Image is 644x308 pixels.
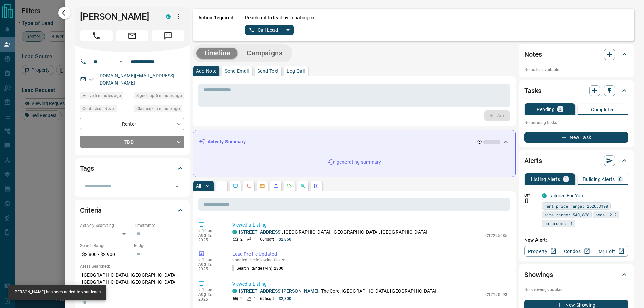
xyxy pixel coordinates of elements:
[531,177,560,182] p: Listing Alerts
[524,152,628,169] div: Alerts
[196,69,217,73] p: Add Note
[245,25,283,35] button: Call Lead
[254,295,256,302] p: 1
[136,92,182,99] span: Signed up 6 minutes ago
[257,69,279,73] p: Send Text
[565,177,567,182] p: 1
[559,246,594,257] a: Condos
[260,183,265,189] svg: Emails
[595,211,617,218] span: beds: 2-2
[196,184,201,188] p: All
[337,159,381,166] p: generating summary
[300,183,306,189] svg: Opportunities
[198,287,222,292] p: 9:15 pm
[594,246,628,257] a: Mr.Loft
[134,105,184,114] div: Tue Aug 12 2025
[524,287,628,293] p: No showings booked
[80,222,130,229] p: Actively Searching:
[80,136,184,148] div: TBD
[524,132,628,143] button: New Task
[98,73,175,86] a: [DOMAIN_NAME][EMAIL_ADDRESS][DOMAIN_NAME]
[524,269,553,280] h2: Showings
[524,49,542,60] h2: Notes
[134,222,184,229] p: Timeframe:
[80,163,94,174] h2: Tags
[583,177,615,182] p: Building Alerts
[82,105,115,112] span: Contacted - Never
[82,92,121,99] span: Active 5 minutes ago
[274,266,283,271] span: 2800
[279,236,292,242] p: $2,850
[314,183,319,189] svg: Agent Actions
[524,46,628,63] div: Notes
[240,48,289,59] button: Campaigns
[134,243,184,249] p: Budget:
[134,92,184,101] div: Tue Aug 12 2025
[198,262,222,271] p: Aug 12 2025
[544,203,608,209] span: rent price range: 2520,3190
[524,82,628,99] div: Tasks
[198,233,222,242] p: Aug 12 2025
[80,263,184,269] p: Areas Searched:
[80,202,184,218] div: Criteria
[232,251,508,258] p: Lead Profile Updated
[172,182,182,191] button: Open
[287,69,305,73] p: Log Call
[524,155,542,166] h2: Alerts
[198,292,222,302] p: Aug 12 2025
[536,107,555,112] p: Pending
[524,85,541,96] h2: Tasks
[239,288,437,295] p: , The Core, [GEOGRAPHIC_DATA], [GEOGRAPHIC_DATA]
[232,281,508,288] p: Viewed a Listing
[233,183,238,189] svg: Lead Browsing Activity
[524,246,559,257] a: Property
[14,287,101,298] div: [PERSON_NAME] has been added to your leads
[198,14,235,35] p: Action Required:
[80,160,184,176] div: Tags
[232,265,284,271] p: Search Range (Min) :
[260,236,275,242] p: 664 sqft
[524,67,628,73] p: No notes available
[136,105,180,112] span: Claimed < a minute ago
[591,107,615,112] p: Completed
[166,14,171,19] div: condos.ca
[260,295,275,302] p: 695 sqft
[116,30,148,41] span: Email
[89,77,94,82] svg: Email Verified
[542,193,547,198] div: condos.ca
[544,220,573,227] span: bathrooms: 1
[245,14,317,21] p: Reach out to lead by initiating call
[198,257,222,262] p: 9:15 pm
[239,229,282,235] a: [STREET_ADDRESS]
[117,57,125,66] button: Open
[239,229,428,236] p: , [GEOGRAPHIC_DATA], [GEOGRAPHIC_DATA], [GEOGRAPHIC_DATA]
[619,177,622,182] p: 0
[80,92,130,101] div: Tue Aug 12 2025
[80,118,184,130] div: Renter
[232,230,237,234] div: condos.ca
[232,221,508,229] p: Viewed a Listing
[232,258,508,262] p: updated the following fields:
[196,48,238,59] button: Timeline
[524,118,628,128] p: No pending tasks
[254,236,256,242] p: 1
[80,291,184,297] p: Motivation:
[559,107,562,112] p: 0
[80,249,130,260] p: $2,800 - $2,900
[524,237,628,244] p: New Alert:
[80,11,156,22] h1: [PERSON_NAME]
[80,30,113,41] span: Call
[246,183,252,189] svg: Calls
[485,292,507,298] p: C12190593
[198,228,222,233] p: 9:16 pm
[240,295,243,302] p: 2
[549,193,583,198] a: Tailored For You
[544,211,589,218] span: size range: 540,878
[287,183,292,189] svg: Requests
[239,288,319,294] a: [STREET_ADDRESS][PERSON_NAME]
[225,69,249,73] p: Send Email
[245,25,294,35] div: split button
[80,243,130,249] p: Search Range:
[524,192,538,198] p: Off
[232,289,237,293] div: condos.ca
